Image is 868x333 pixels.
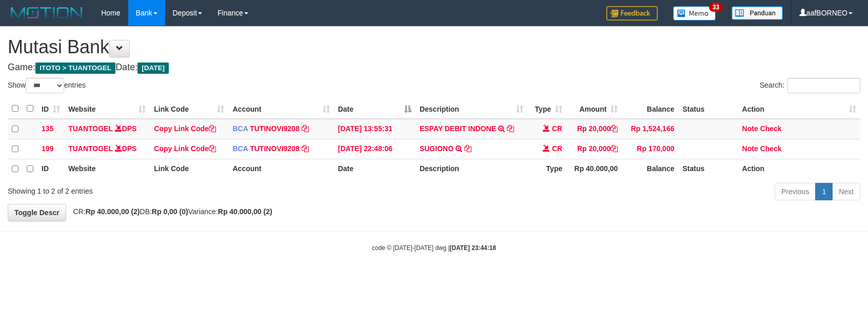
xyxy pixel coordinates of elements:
a: Note [742,124,758,133]
span: CR: DB: Variance: [68,207,272,216]
span: CR [552,144,562,153]
h1: Mutasi Bank [8,37,860,57]
th: Link Code: activate to sort column ascending [150,99,228,119]
span: 135 [42,124,53,133]
a: TUANTOGEL [68,144,113,153]
span: 199 [42,144,53,153]
a: Note [742,144,758,153]
th: ID: activate to sort column ascending [37,99,64,119]
span: BCA [232,144,248,153]
label: Search: [760,78,860,93]
a: Previous [775,183,816,200]
th: Date: activate to sort column descending [334,99,416,119]
a: Copy Link Code [154,144,216,153]
th: ID [37,159,64,179]
strong: Rp 40.000,00 (2) [86,207,140,216]
th: Website: activate to sort column ascending [64,99,150,119]
span: 33 [709,3,723,12]
th: Balance [622,99,678,119]
th: Link Code [150,159,228,179]
span: BCA [232,124,248,133]
a: TUTINOVI9208 [250,124,299,133]
th: Balance [622,159,678,179]
select: Showentries [26,78,64,93]
td: Rp 20,000 [566,119,622,139]
img: Feedback.jpg [606,6,658,20]
a: SUGIONO [420,144,453,153]
label: Show entries [8,78,86,93]
span: [DATE] [137,63,169,74]
a: Check [760,144,782,153]
span: ITOTO > TUANTOGEL [35,63,115,74]
small: code © [DATE]-[DATE] dwg | [372,244,496,252]
a: TUTINOVI9208 [250,144,299,153]
td: DPS [64,139,150,159]
th: Account: activate to sort column ascending [228,99,333,119]
a: TUANTOGEL [68,124,113,133]
strong: [DATE] 23:44:18 [450,244,496,252]
th: Date [334,159,416,179]
a: Copy Link Code [154,124,216,133]
div: Showing 1 to 2 of 2 entries [8,182,354,196]
a: ESPAY DEBIT INDONE [420,124,496,133]
a: Next [832,183,860,200]
th: Type: activate to sort column ascending [527,99,566,119]
td: Rp 170,000 [622,139,678,159]
a: Copy Rp 20,000 to clipboard [610,144,618,153]
th: Action [738,159,860,179]
strong: Rp 40.000,00 (2) [218,207,272,216]
a: Copy TUTINOVI9208 to clipboard [302,124,309,133]
th: Action: activate to sort column ascending [738,99,860,119]
td: DPS [64,119,150,139]
th: Account [228,159,333,179]
td: Rp 1,524,166 [622,119,678,139]
th: Description [416,159,527,179]
a: Toggle Descr [8,204,66,221]
th: Website [64,159,150,179]
h4: Game: Date: [8,63,860,73]
img: Button%20Memo.svg [673,6,716,20]
th: Status [678,99,738,119]
th: Description: activate to sort column ascending [416,99,527,119]
span: CR [552,124,562,133]
strong: Rp 0,00 (0) [152,207,188,216]
img: MOTION_logo.png [8,5,86,20]
th: Status [678,159,738,179]
th: Rp 40.000,00 [566,159,622,179]
a: Copy TUTINOVI9208 to clipboard [302,144,309,153]
a: Copy Rp 20,000 to clipboard [610,124,618,133]
a: Copy ESPAY DEBIT INDONE to clipboard [507,124,514,133]
a: Copy SUGIONO to clipboard [464,144,471,153]
td: Rp 20,000 [566,139,622,159]
a: Check [760,124,782,133]
th: Type [527,159,566,179]
input: Search: [787,78,860,93]
th: Amount: activate to sort column ascending [566,99,622,119]
a: 1 [815,183,833,200]
img: panduan.png [732,6,783,20]
td: [DATE] 22:48:06 [334,139,416,159]
td: [DATE] 13:55:31 [334,119,416,139]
